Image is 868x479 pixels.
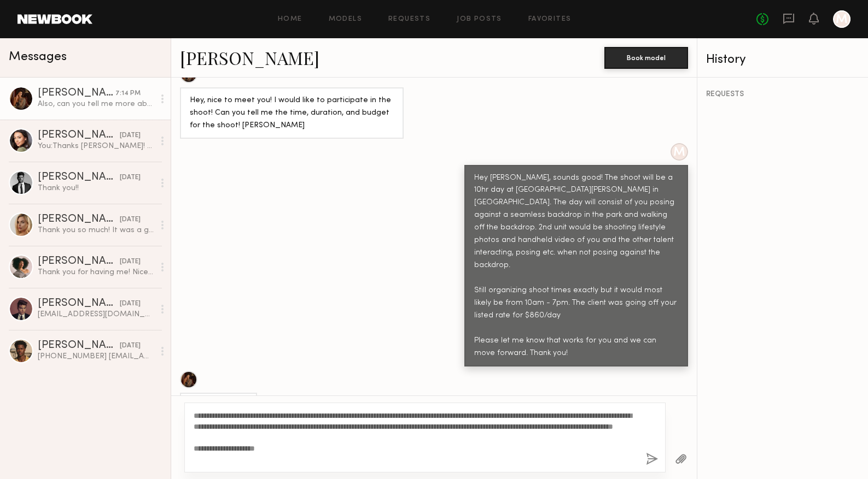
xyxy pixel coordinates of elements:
[120,131,141,141] div: [DATE]
[190,94,394,132] div: Hey, nice to meet you! I would like to participate in the shoot! Can you tell me the time, durati...
[528,16,572,23] a: Favorites
[38,130,120,141] div: [PERSON_NAME]
[38,256,120,267] div: [PERSON_NAME]
[329,16,362,23] a: Models
[38,141,154,151] div: You: Thanks [PERSON_NAME]! So happy to connect on another one. Hope to see you again sooner than ...
[38,88,115,99] div: [PERSON_NAME]
[604,47,688,69] button: Book model
[38,267,154,277] div: Thank you for having me! Nice meeting you too :)
[9,51,67,63] span: Messages
[474,172,678,360] div: Hey [PERSON_NAME], sounds good! The shoot will be a 10hr day at [GEOGRAPHIC_DATA][PERSON_NAME] in...
[120,299,141,309] div: [DATE]
[388,16,430,23] a: Requests
[38,298,120,309] div: [PERSON_NAME]
[457,16,502,23] a: Job Posts
[38,351,154,362] div: [PHONE_NUMBER] [EMAIL_ADDRESS][DOMAIN_NAME]
[604,52,688,62] a: Book model
[38,99,154,109] div: Also, can you tell me more about the client! Appreciate it
[833,10,850,28] a: M
[180,46,319,69] a: [PERSON_NAME]
[38,183,154,193] div: Thank you!!
[38,340,120,351] div: [PERSON_NAME]
[115,88,141,99] div: 7:14 PM
[38,172,120,183] div: [PERSON_NAME]
[38,225,154,235] div: Thank you so much! It was a great day! :)
[38,309,154,320] div: [EMAIL_ADDRESS][DOMAIN_NAME]
[706,54,859,66] div: History
[278,16,302,23] a: Home
[120,215,141,225] div: [DATE]
[120,257,141,267] div: [DATE]
[38,214,120,225] div: [PERSON_NAME]
[120,173,141,183] div: [DATE]
[120,341,141,351] div: [DATE]
[706,91,859,98] div: REQUESTS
